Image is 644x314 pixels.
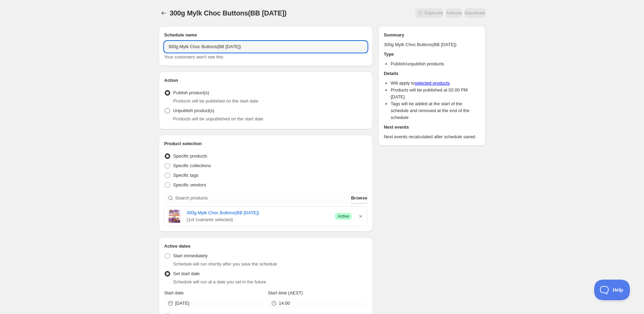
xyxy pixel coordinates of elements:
span: 300g Mylk Choc Buttons(BB [DATE]) [170,9,287,17]
span: Schedule will run shortly after you save the schedule [173,261,277,267]
li: Publish/unpublish products [391,61,480,67]
span: Specific vendors [173,182,206,187]
h2: Product selection [164,140,368,147]
h2: Summary [384,32,480,39]
span: Publish product(s) [173,90,209,95]
span: Schedule will run at a date you set in the future [173,279,266,284]
span: Active [338,214,349,219]
img: 300g Mylk Choc Buttons - Sweet William [167,209,181,223]
h2: Schedule name [164,32,368,39]
span: Your customers won't see this [164,54,223,59]
span: Start immediately [173,253,208,258]
input: Search products [175,193,350,204]
p: Next events recalculated after schedule saved [384,133,480,140]
button: Schedules [159,8,168,18]
span: Start date [164,290,184,295]
span: Set start date [173,271,200,276]
a: selected products [415,80,450,86]
li: Products will be published at 02:00 PM [DATE] [391,87,480,100]
span: Specific collections [173,163,211,168]
h2: Action [164,77,368,84]
li: Will apply to [391,80,480,87]
span: Products will be unpublished on the start date [173,116,263,121]
span: ( 1 of 1 variants selected) [187,216,330,223]
span: Specific tags [173,173,199,178]
h2: Next events [384,124,480,131]
li: Tags will be added at the start of the schedule and removed at the end of the schedule [391,100,480,121]
a: 300g Mylk Choc Buttons(BB [DATE]) [187,209,330,216]
span: Start time (AEST) [268,290,303,295]
button: Browse [351,193,367,204]
p: 300g Mylk Choc Buttons(BB [DATE]) [384,41,480,48]
span: Products will be published on the start date [173,98,259,104]
span: Specific products [173,153,207,159]
span: Unpublish product(s) [173,108,215,113]
h2: Active dates [164,243,368,250]
h2: Type [384,51,480,58]
span: Browse [351,195,367,202]
iframe: Toggle Customer Support [594,280,630,300]
h2: Details [384,70,480,77]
